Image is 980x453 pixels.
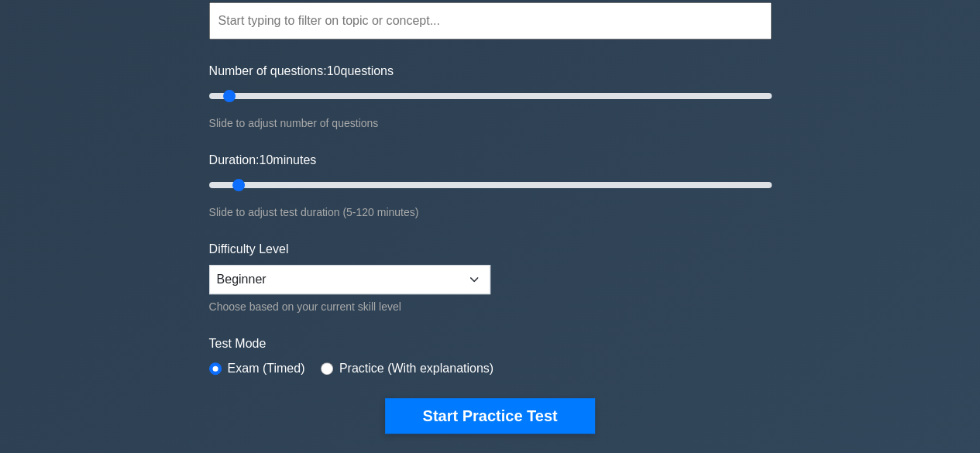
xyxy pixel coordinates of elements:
[209,335,772,353] label: Test Mode
[209,151,317,170] label: Duration: minutes
[209,114,772,132] div: Slide to adjust number of questions
[209,62,394,81] label: Number of questions: questions
[209,2,772,39] input: Start typing to filter on topic or concept...
[327,64,341,77] span: 10
[228,359,305,378] label: Exam (Timed)
[339,359,493,378] label: Practice (With explanations)
[209,240,289,259] label: Difficulty Level
[385,398,594,434] button: Start Practice Test
[209,203,772,221] div: Slide to adjust test duration (5-120 minutes)
[259,153,273,166] span: 10
[209,297,490,316] div: Choose based on your current skill level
